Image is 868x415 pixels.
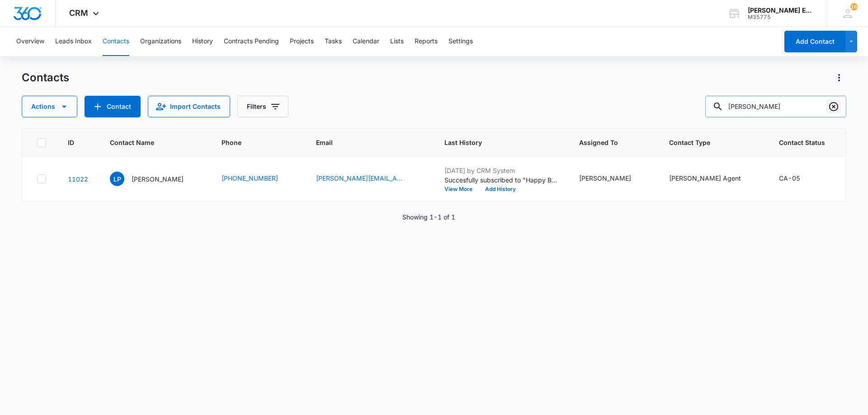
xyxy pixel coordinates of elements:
button: Contacts [103,27,129,56]
span: Phone [222,138,281,147]
button: Overview [16,27,44,56]
div: account id [748,14,814,20]
span: Last History [444,138,544,147]
span: Contact Type [669,138,744,147]
button: Leads Inbox [55,27,92,56]
button: Add Contact [85,96,141,117]
span: Contact Name [110,138,187,147]
button: Lists [390,27,404,56]
button: Projects [290,27,314,56]
button: Actions [22,96,77,117]
a: Navigate to contact details page for Lonnie Pascal [68,175,88,183]
button: Add History [479,187,522,192]
span: Assigned To [579,138,634,147]
button: History [192,27,213,56]
p: [DATE] by CRM System [444,166,557,175]
div: Email - lonnie@lonniepascal.net - Select to Edit Field [316,173,423,184]
span: 16 [850,3,858,10]
button: Organizations [140,27,181,56]
button: Reports [415,27,438,56]
div: account name [748,7,814,14]
button: Contracts Pending [224,27,279,56]
div: Phone - (310) 963-9667 - Select to Edit Field [222,173,294,184]
button: Settings [448,27,473,56]
button: Tasks [325,27,342,56]
div: [PERSON_NAME] [579,173,631,183]
button: Filters [237,96,288,117]
p: Showing 1-1 of 1 [402,212,455,222]
button: Import Contacts [148,96,230,117]
button: Actions [832,70,846,85]
div: [PERSON_NAME] Agent [669,173,741,183]
button: Clear [826,99,841,114]
span: LP [110,172,124,186]
div: CA-05 [779,173,800,183]
h1: Contacts [22,71,69,84]
button: Add Contact [784,31,845,52]
span: Email [316,138,410,147]
div: Contact Name - Lonnie Pascal - Select to Edit Field [110,172,200,186]
a: [PHONE_NUMBER] [222,173,278,183]
p: Succesfully subscribed to "Happy Birthday Email List". [444,175,557,185]
button: Calendar [353,27,379,56]
div: Contact Status - CA-05 - Select to Edit Field [779,173,816,184]
a: [PERSON_NAME][EMAIL_ADDRESS][DOMAIN_NAME] [316,173,406,183]
input: Search Contacts [705,96,846,117]
p: [PERSON_NAME] [132,174,184,184]
button: View More [444,187,479,192]
div: Contact Type - Allison James Agent - Select to Edit Field [669,173,757,184]
span: ID [68,138,75,147]
div: Assigned To - Michelle Beeson - Select to Edit Field [579,173,647,184]
div: notifications count [850,3,858,10]
span: CRM [69,8,88,18]
span: Contact Status [779,138,825,147]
